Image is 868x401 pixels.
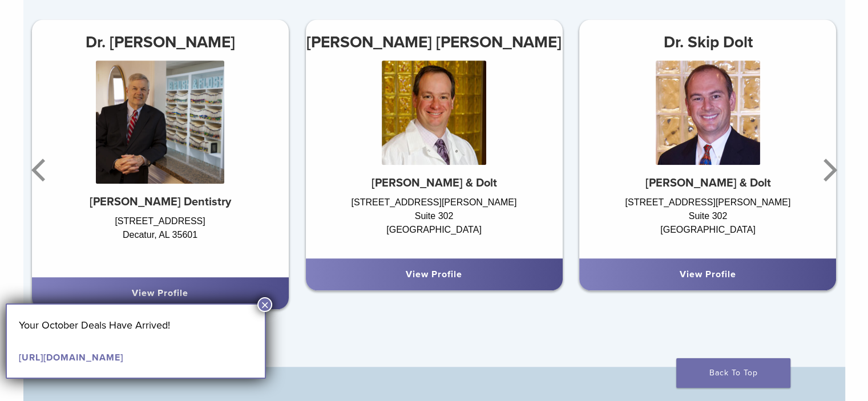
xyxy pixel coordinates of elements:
img: Dr. Harris Siegel [382,60,486,165]
strong: [PERSON_NAME] & Dolt [371,176,496,190]
a: View Profile [680,269,736,280]
a: [URL][DOMAIN_NAME] [19,352,123,363]
img: Dr. Skip Dolt [656,60,760,165]
a: Back To Top [676,358,790,388]
p: Your October Deals Have Arrived! [19,317,253,334]
a: View Profile [132,287,188,299]
h3: Dr. Skip Dolt [579,29,836,56]
h3: Dr. [PERSON_NAME] [32,29,289,56]
img: Dr. Steven Leach [96,60,224,184]
button: Previous [29,136,52,204]
h3: [PERSON_NAME] [PERSON_NAME] [305,29,562,56]
div: [STREET_ADDRESS][PERSON_NAME] Suite 302 [GEOGRAPHIC_DATA] [579,196,836,247]
button: Close [257,297,272,312]
div: [STREET_ADDRESS][PERSON_NAME] Suite 302 [GEOGRAPHIC_DATA] [305,196,562,247]
strong: [PERSON_NAME] & Dolt [645,176,770,190]
button: Next [817,136,839,204]
a: View Profile [406,269,462,280]
div: [STREET_ADDRESS] Decatur, AL 35601 [32,214,289,266]
strong: [PERSON_NAME] Dentistry [90,195,231,209]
